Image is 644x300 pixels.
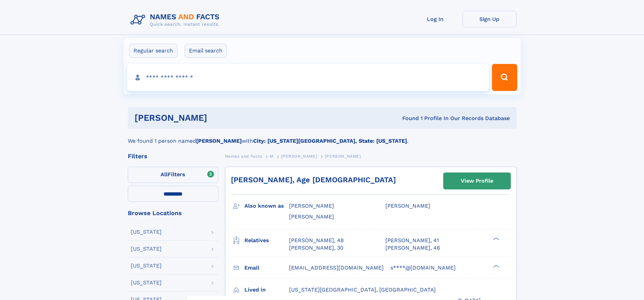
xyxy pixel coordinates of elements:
span: [PERSON_NAME] [325,154,361,159]
span: All [161,171,168,178]
span: [US_STATE][GEOGRAPHIC_DATA], [GEOGRAPHIC_DATA] [289,286,436,293]
div: [US_STATE] [131,263,162,269]
div: Found 1 Profile In Our Records Database [305,115,510,122]
b: City: [US_STATE][GEOGRAPHIC_DATA], State: [US_STATE] [253,138,407,144]
div: [US_STATE] [131,246,162,252]
a: View Profile [444,173,510,189]
img: Logo Names and Facts [128,11,225,29]
div: Filters [128,153,218,159]
a: [PERSON_NAME], 48 [289,237,344,244]
div: [US_STATE] [131,229,162,235]
div: We found 1 person named with . [128,129,517,145]
span: [PERSON_NAME] [281,154,317,159]
h3: Lived in [244,284,289,296]
a: Log In [408,11,462,27]
input: search input [127,64,489,91]
label: Filters [128,167,218,183]
h1: [PERSON_NAME] [135,114,305,122]
label: Regular search [129,44,177,58]
span: [PERSON_NAME] [385,203,430,209]
button: Search Button [492,64,517,91]
a: [PERSON_NAME], 30 [289,244,343,252]
h3: Relatives [244,235,289,246]
h3: Also known as [244,200,289,212]
b: [PERSON_NAME] [196,138,242,144]
div: View Profile [461,173,493,189]
label: Email search [185,44,227,58]
a: [PERSON_NAME], 41 [385,237,439,244]
a: [PERSON_NAME], Age [DEMOGRAPHIC_DATA] [231,176,396,184]
div: ❯ [492,264,500,268]
a: [PERSON_NAME], 46 [385,244,440,252]
span: [PERSON_NAME] [289,203,334,209]
span: M [270,154,273,159]
a: Names and Facts [225,152,262,160]
div: [US_STATE] [131,280,162,285]
span: [EMAIL_ADDRESS][DOMAIN_NAME] [289,264,384,271]
span: [PERSON_NAME] [289,213,334,220]
a: Sign Up [462,11,517,27]
div: ❯ [492,236,500,241]
h3: Email [244,262,289,274]
div: Browse Locations [128,210,218,216]
a: M [270,152,273,160]
a: [PERSON_NAME] [281,152,317,160]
